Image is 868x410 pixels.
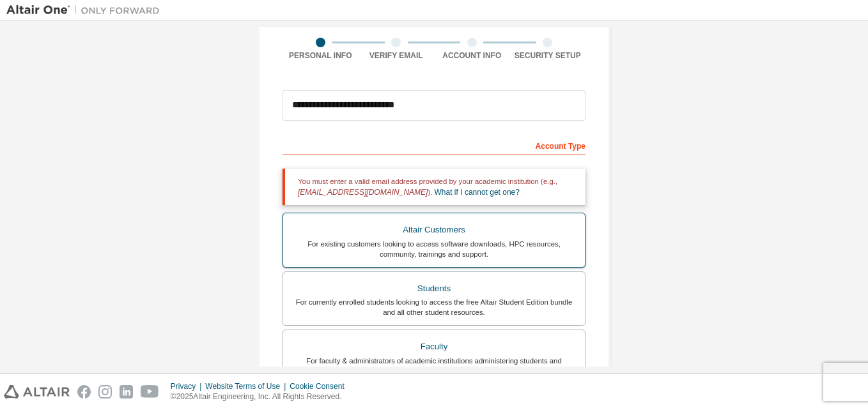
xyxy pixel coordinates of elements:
div: For existing customers looking to access software downloads, HPC resources, community, trainings ... [291,239,577,259]
div: Account Info [434,50,510,61]
p: © 2025 Altair Engineering, Inc. All Rights Reserved. [171,391,352,402]
div: For currently enrolled students looking to access the free Altair Student Edition bundle and all ... [291,297,577,317]
div: Security Setup [510,50,586,61]
div: Altair Customers [291,221,577,239]
div: Privacy [171,381,205,391]
span: [EMAIL_ADDRESS][DOMAIN_NAME] [298,188,428,197]
div: Account Type [283,135,585,155]
div: You must enter a valid email address provided by your academic institution (e.g., ). [283,169,585,205]
img: Altair One [6,4,166,17]
div: Students [291,280,577,298]
a: What if I cannot get one? [435,188,520,197]
div: Personal Info [283,50,359,61]
div: Website Terms of Use [205,381,290,391]
img: altair_logo.svg [4,385,70,399]
img: facebook.svg [77,385,91,399]
div: Verify Email [359,50,435,61]
img: instagram.svg [98,385,112,399]
div: Faculty [291,338,577,356]
div: For faculty & administrators of academic institutions administering students and accessing softwa... [291,356,577,376]
div: Cookie Consent [290,381,352,391]
img: linkedin.svg [120,385,133,399]
img: youtube.svg [141,385,159,399]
